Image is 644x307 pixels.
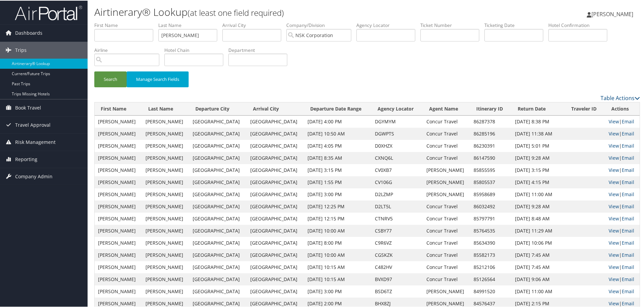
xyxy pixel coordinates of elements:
[142,176,190,188] td: [PERSON_NAME]
[605,102,640,115] th: Actions
[142,127,190,139] td: [PERSON_NAME]
[423,224,471,236] td: Concur Travel
[587,3,640,24] a: [PERSON_NAME]
[622,275,634,282] a: Email
[622,142,634,148] a: Email
[605,285,640,297] td: |
[247,260,304,273] td: [GEOGRAPHIC_DATA]
[605,188,640,200] td: |
[247,188,304,200] td: [GEOGRAPHIC_DATA]
[142,212,190,224] td: [PERSON_NAME]
[95,151,142,163] td: [PERSON_NAME]
[189,127,247,139] td: [GEOGRAPHIC_DATA]
[512,139,566,151] td: [DATE] 5:01 PM
[372,163,423,176] td: CV0XB7
[142,115,190,127] td: [PERSON_NAME]
[470,273,511,285] td: 85126564
[247,102,304,115] th: Arrival City: activate to sort column ascending
[247,139,304,151] td: [GEOGRAPHIC_DATA]
[372,285,423,297] td: BSD6TZ
[142,102,190,115] th: Last Name: activate to sort column ascending
[622,239,634,245] a: Email
[247,115,304,127] td: [GEOGRAPHIC_DATA]
[142,188,190,200] td: [PERSON_NAME]
[470,115,511,127] td: 86287378
[512,200,566,212] td: [DATE] 9:28 AM
[142,236,190,248] td: [PERSON_NAME]
[142,273,190,285] td: [PERSON_NAME]
[470,212,511,224] td: 85797791
[142,200,190,212] td: [PERSON_NAME]
[142,163,190,176] td: [PERSON_NAME]
[95,273,142,285] td: [PERSON_NAME]
[15,133,56,150] span: Risk Management
[470,260,511,273] td: 85212106
[470,236,511,248] td: 85634390
[189,224,247,236] td: [GEOGRAPHIC_DATA]
[609,190,619,197] a: View
[605,273,640,285] td: |
[304,115,372,127] td: [DATE] 4:00 PM
[622,166,634,173] a: Email
[423,236,471,248] td: Concur Travel
[94,21,158,28] label: First Name
[423,273,471,285] td: Concur Travel
[423,260,471,273] td: Concur Travel
[512,285,566,297] td: [DATE] 11:00 AM
[423,200,471,212] td: Concur Travel
[609,215,619,221] a: View
[609,203,619,209] a: View
[622,130,634,136] a: Email
[142,260,190,273] td: [PERSON_NAME]
[94,46,164,53] label: Airline
[304,224,372,236] td: [DATE] 10:00 AM
[95,212,142,224] td: [PERSON_NAME]
[95,224,142,236] td: [PERSON_NAME]
[15,41,27,58] span: Trips
[286,21,356,28] label: Company/Division
[189,200,247,212] td: [GEOGRAPHIC_DATA]
[247,273,304,285] td: [GEOGRAPHIC_DATA]
[470,127,511,139] td: 86285196
[95,102,142,115] th: First Name: activate to sort column ascending
[609,166,619,173] a: View
[512,115,566,127] td: [DATE] 8:38 PM
[423,212,471,224] td: Concur Travel
[622,154,634,160] a: Email
[605,260,640,273] td: |
[372,260,423,273] td: C482HV
[609,263,619,270] a: View
[304,151,372,163] td: [DATE] 8:35 AM
[247,200,304,212] td: [GEOGRAPHIC_DATA]
[304,139,372,151] td: [DATE] 4:05 PM
[189,139,247,151] td: [GEOGRAPHIC_DATA]
[609,287,619,294] a: View
[142,224,190,236] td: [PERSON_NAME]
[470,102,511,115] th: Itinerary ID: activate to sort column ascending
[189,212,247,224] td: [GEOGRAPHIC_DATA]
[372,248,423,260] td: CGSKZK
[15,167,53,184] span: Company Admin
[95,115,142,127] td: [PERSON_NAME]
[423,127,471,139] td: Concur Travel
[304,285,372,297] td: [DATE] 3:00 PM
[158,21,222,28] label: Last Name
[94,4,458,19] h1: Airtinerary® Lookup
[609,178,619,185] a: View
[142,248,190,260] td: [PERSON_NAME]
[189,115,247,127] td: [GEOGRAPHIC_DATA]
[189,285,247,297] td: [GEOGRAPHIC_DATA]
[605,127,640,139] td: |
[470,151,511,163] td: 86147590
[605,115,640,127] td: |
[142,139,190,151] td: [PERSON_NAME]
[605,212,640,224] td: |
[609,154,619,160] a: View
[609,142,619,148] a: View
[423,188,471,200] td: [PERSON_NAME]
[609,227,619,233] a: View
[95,139,142,151] td: [PERSON_NAME]
[372,188,423,200] td: D2LZMP
[189,102,247,115] th: Departure City: activate to sort column ascending
[95,163,142,176] td: [PERSON_NAME]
